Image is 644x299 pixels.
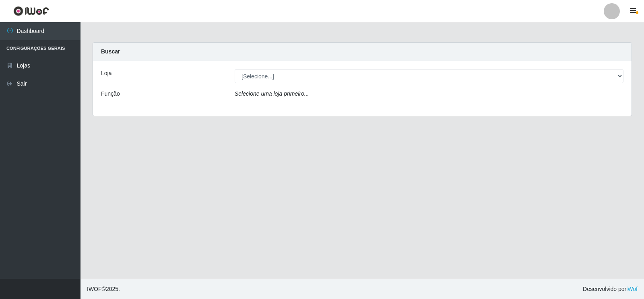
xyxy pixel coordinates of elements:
[87,285,120,293] span: © 2025 .
[626,286,638,292] a: iWof
[13,6,49,16] img: CoreUI Logo
[101,90,120,98] label: Função
[87,286,102,292] span: IWOF
[101,69,111,78] label: Loja
[583,285,638,293] span: Desenvolvido por
[101,48,120,55] strong: Buscar
[235,90,309,97] i: Selecione uma loja primeiro...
